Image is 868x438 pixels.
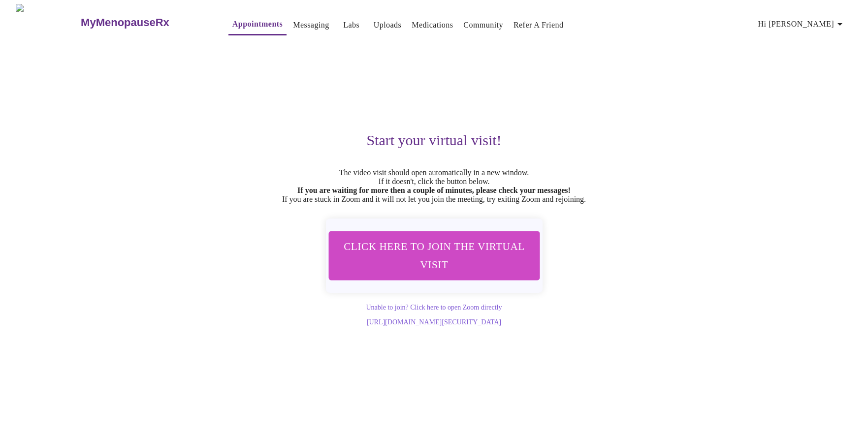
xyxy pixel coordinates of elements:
[758,17,846,31] span: Hi [PERSON_NAME]
[408,15,457,35] button: Medications
[328,231,540,280] button: Click here to join the virtual visit
[412,18,453,32] a: Medications
[297,186,571,194] strong: If you are waiting for more then a couple of minutes, please check your messages!
[81,16,169,29] h3: MyMenopauseRx
[754,14,850,34] button: Hi [PERSON_NAME]
[459,15,507,35] button: Community
[343,18,359,32] a: Labs
[228,14,287,35] button: Appointments
[16,4,80,41] img: MyMenopauseRx Logo
[514,18,564,32] a: Refer a Friend
[366,304,502,311] a: Unable to join? Click here to open Zoom directly
[232,17,283,31] a: Appointments
[336,15,367,35] button: Labs
[510,15,568,35] button: Refer a Friend
[289,15,333,35] button: Messaging
[131,168,738,204] p: The video visit should open automatically in a new window. If it doesn't, click the button below....
[374,18,402,32] a: Uploads
[293,18,329,32] a: Messaging
[370,15,406,35] button: Uploads
[463,18,503,32] a: Community
[341,237,526,274] span: Click here to join the virtual visit
[367,318,501,326] a: [URL][DOMAIN_NAME][SECURITY_DATA]
[80,5,209,40] a: MyMenopauseRx
[131,132,738,149] h3: Start your virtual visit!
